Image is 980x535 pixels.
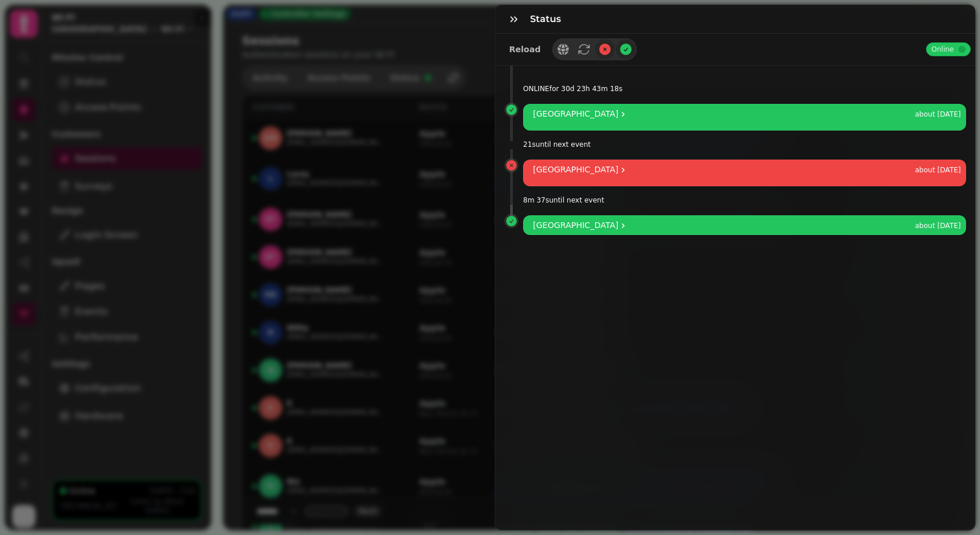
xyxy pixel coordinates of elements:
p: 21s until next event [523,140,966,149]
p: 8m 37s until next event [523,196,966,205]
time: about [DATE] [915,110,961,119]
h3: Status [530,12,565,26]
span: [GEOGRAPHIC_DATA] [533,220,618,230]
p: ONLINE for 30d 23h 43m 18s [523,84,966,93]
span: Reload [509,45,541,53]
time: about [DATE] [915,165,961,175]
a: [GEOGRAPHIC_DATA] [533,109,628,118]
time: about [DATE] [915,221,961,230]
a: [GEOGRAPHIC_DATA] [533,165,628,174]
button: Reload [500,42,550,57]
span: [GEOGRAPHIC_DATA] [533,109,618,118]
a: [GEOGRAPHIC_DATA] [533,220,628,230]
p: Online [931,46,954,53]
span: [GEOGRAPHIC_DATA] [533,165,618,174]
